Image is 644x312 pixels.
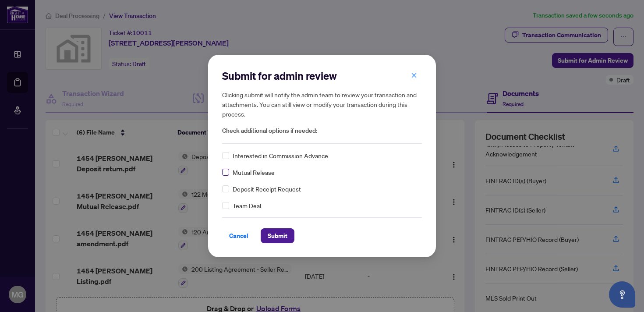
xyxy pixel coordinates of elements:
[233,151,328,160] span: Interested in Commission Advance
[222,90,422,119] h5: Clicking submit will notify the admin team to review your transaction and attachments. You can st...
[233,184,301,194] span: Deposit Receipt Request
[609,281,635,308] button: Open asap
[268,229,287,243] span: Submit
[411,72,417,78] span: close
[222,69,422,83] h2: Submit for admin review
[233,167,275,177] span: Mutual Release
[229,229,248,243] span: Cancel
[233,201,261,210] span: Team Deal
[261,228,294,243] button: Submit
[222,228,255,243] button: Cancel
[222,126,422,136] span: Check additional options if needed:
